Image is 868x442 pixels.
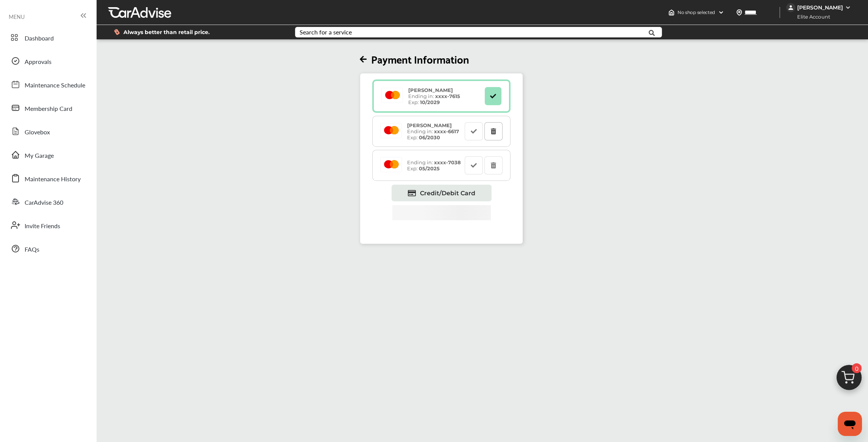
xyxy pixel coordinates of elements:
[404,87,464,105] div: Ending in: Exp:
[797,4,843,11] div: [PERSON_NAME]
[403,159,465,171] div: Ending in: Exp:
[831,361,867,398] img: cart_icon.3d0951e8.svg
[25,221,60,231] span: Invite Friends
[408,87,453,93] strong: [PERSON_NAME]
[392,205,491,240] iframe: PayPal
[718,9,724,16] img: header-down-arrow.9dd2ce7d.svg
[9,14,25,20] span: MENU
[407,122,452,128] strong: [PERSON_NAME]
[25,151,54,161] span: My Garage
[838,412,862,436] iframe: Button to launch messaging window
[7,215,89,235] a: Invite Friends
[7,192,89,212] a: CarAdvise 360
[123,30,210,35] span: Always better than retail price.
[7,121,89,141] a: Glovebox
[25,128,50,137] span: Glovebox
[435,93,460,99] strong: xxxx- 7615
[403,122,463,140] div: Ending in: Exp:
[25,34,54,44] span: Dashboard
[360,52,523,65] h2: Payment Information
[852,363,862,373] span: 0
[392,185,492,201] a: Credit/Debit Card
[25,57,52,67] span: Approvals
[7,168,89,188] a: Maintenance History
[7,28,89,47] a: Dashboard
[736,9,742,16] img: location_vector.a44bc228.svg
[7,239,89,258] a: FAQs
[419,165,440,171] strong: 05/2025
[25,245,39,255] span: FAQs
[7,51,89,71] a: Approvals
[7,75,89,94] a: Maintenance Schedule
[7,98,89,118] a: Membership Card
[786,3,795,12] img: jVpblrzwTbfkPYzPPzSLxeg0AAAAASUVORK5CYII=
[419,134,440,140] strong: 06/2030
[434,159,461,165] strong: xxxx- 7038
[678,9,715,16] span: No shop selected
[420,190,475,197] span: Credit/Debit Card
[25,198,63,208] span: CarAdvise 360
[25,174,81,184] span: Maintenance History
[114,29,120,35] img: dollor_label_vector.a70140d1.svg
[787,13,836,21] span: Elite Account
[300,29,352,35] div: Search for a service
[434,128,459,134] strong: xxxx- 6617
[668,9,674,16] img: header-home-logo.8d720a4f.svg
[779,7,780,18] img: header-divider.bc55588e.svg
[25,104,72,114] span: Membership Card
[420,99,440,105] strong: 10/2029
[25,81,85,90] span: Maintenance Schedule
[7,145,89,165] a: My Garage
[845,5,851,11] img: WGsFRI8htEPBVLJbROoPRyZpYNWhNONpIPPETTm6eUC0GeLEiAAAAAElFTkSuQmCC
